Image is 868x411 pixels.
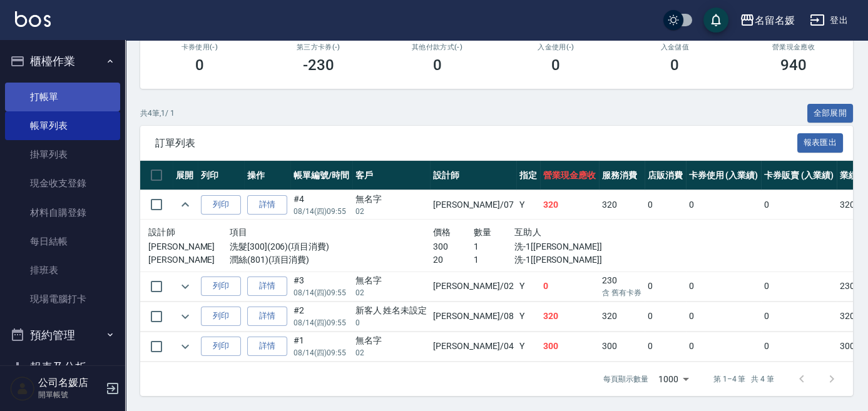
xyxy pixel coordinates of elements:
td: Y [516,332,540,361]
button: 全部展開 [807,104,854,123]
button: 列印 [201,195,241,215]
a: 現場電腦打卡 [5,285,120,313]
td: 300 [599,332,645,361]
th: 設計師 [430,161,516,190]
td: Y [516,190,540,220]
td: 230 [599,271,645,301]
p: 08/14 (四) 09:55 [294,347,349,358]
button: 報表及分析 [5,351,120,383]
td: 0 [645,271,686,301]
div: 1000 [653,362,693,396]
td: 0 [645,302,686,331]
h3: 0 [670,56,679,74]
p: 08/14 (四) 09:55 [294,317,349,328]
div: 名留名媛 [755,13,795,28]
td: 0 [761,332,837,361]
td: [PERSON_NAME] /04 [430,332,516,361]
td: Y [516,302,540,331]
a: 詳情 [247,195,287,215]
td: 0 [686,271,762,301]
td: 320 [599,302,645,331]
p: 1 [474,240,514,253]
td: #2 [290,302,352,331]
button: 報表匯出 [797,133,844,153]
td: #1 [290,332,352,361]
td: [PERSON_NAME] /02 [430,271,516,301]
th: 卡券販賣 (入業績) [761,161,837,190]
a: 每日結帳 [5,227,120,256]
th: 展開 [173,161,198,190]
p: 300 [433,240,474,253]
td: Y [516,271,540,301]
button: 名留名媛 [735,8,800,33]
button: 櫃檯作業 [5,45,120,78]
button: expand row [176,195,195,214]
h3: 940 [780,56,807,74]
h3: 0 [433,56,442,74]
img: Person [10,376,35,401]
a: 詳情 [247,277,287,296]
div: 無名字 [355,274,427,287]
td: [PERSON_NAME] /08 [430,302,516,331]
a: 掛單列表 [5,140,120,169]
a: 帳單列表 [5,111,120,140]
div: 新客人 姓名未設定 [355,304,427,317]
td: 0 [645,190,686,220]
span: 價格 [433,227,451,237]
th: 操作 [244,161,290,190]
p: 02 [355,347,427,358]
td: #3 [290,271,352,301]
td: #4 [290,190,352,220]
th: 服務消費 [599,161,645,190]
p: 洗髮[300](206)(項目消費) [230,240,433,253]
button: 登出 [805,9,853,32]
th: 卡券使用 (入業績) [686,161,762,190]
td: 300 [540,332,599,361]
th: 店販消費 [645,161,686,190]
button: 預約管理 [5,319,120,352]
span: 設計師 [148,227,175,237]
th: 指定 [516,161,540,190]
p: 02 [355,287,427,298]
p: [PERSON_NAME] [148,240,230,253]
p: 每頁顯示數量 [603,373,648,385]
p: 02 [355,206,427,217]
h2: 其他付款方式(-) [393,43,482,51]
p: 0 [355,317,427,328]
p: 1 [474,253,514,266]
button: 列印 [201,277,241,296]
h3: -230 [303,56,334,74]
img: Logo [15,11,51,27]
p: 08/14 (四) 09:55 [294,287,349,298]
h3: 0 [195,56,204,74]
button: save [703,8,728,33]
a: 詳情 [247,337,287,356]
a: 報表匯出 [797,136,844,148]
button: expand row [176,307,195,326]
td: [PERSON_NAME] /07 [430,190,516,220]
button: 列印 [201,337,241,356]
p: 開單帳號 [38,389,102,400]
p: 洗-1[[PERSON_NAME]] [514,240,636,253]
h2: 入金儲值 [630,43,719,51]
span: 互助人 [514,227,541,237]
button: expand row [176,337,195,356]
p: [PERSON_NAME] [148,253,230,266]
td: 0 [686,332,762,361]
th: 客戶 [352,161,431,190]
p: 含 舊有卡券 [602,287,641,298]
th: 帳單編號/時間 [290,161,352,190]
h2: 卡券使用(-) [155,43,244,51]
td: 0 [761,190,837,220]
td: 0 [761,302,837,331]
a: 打帳單 [5,83,120,111]
td: 320 [540,190,599,220]
a: 詳情 [247,307,287,326]
th: 列印 [198,161,244,190]
span: 項目 [230,227,248,237]
p: 洗-1[[PERSON_NAME]] [514,253,636,266]
h2: 第三方卡券(-) [274,43,363,51]
h2: 入金使用(-) [511,43,600,51]
p: 共 4 筆, 1 / 1 [140,108,175,119]
button: expand row [176,277,195,296]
